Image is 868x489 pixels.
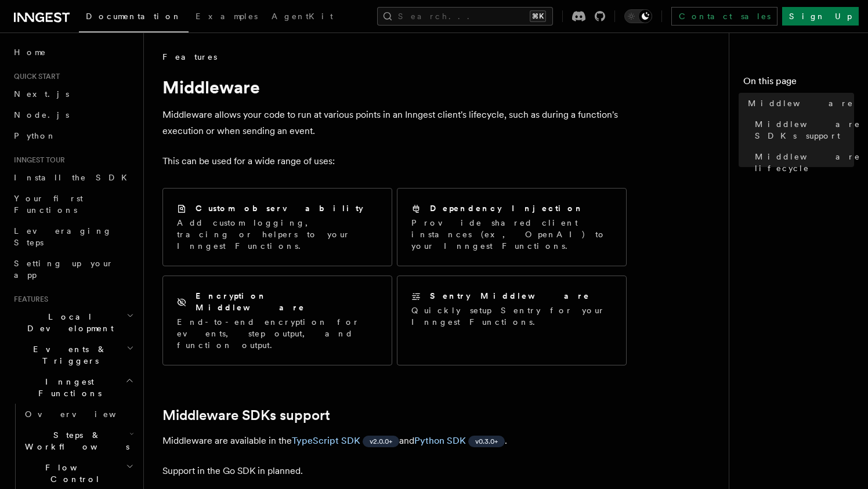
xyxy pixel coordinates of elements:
a: Dependency InjectionProvide shared client instances (ex, OpenAI) to your Inngest Functions. [397,188,627,266]
h1: Middleware [162,77,627,97]
span: Next.js [14,89,69,99]
span: Flow Control [20,462,126,485]
p: Add custom logging, tracing or helpers to your Inngest Functions. [177,217,378,252]
a: Examples [189,3,265,31]
a: Your first Functions [9,188,136,220]
span: Your first Functions [14,194,83,215]
span: Features [162,51,217,63]
a: Overview [20,404,136,425]
button: Search...⌘K [377,7,553,26]
span: Inngest tour [9,155,65,165]
button: Inngest Functions [9,371,136,404]
span: v2.0.0+ [370,437,392,446]
a: Custom observabilityAdd custom logging, tracing or helpers to your Inngest Functions. [162,188,392,266]
a: Python SDK [414,435,466,446]
button: Events & Triggers [9,339,136,371]
h2: Dependency Injection [430,202,584,214]
button: Toggle dark mode [624,9,652,23]
span: Quick start [9,72,60,81]
a: Encryption MiddlewareEnd-to-end encryption for events, step output, and function output. [162,276,392,365]
span: Features [9,295,48,304]
p: Middleware are available in the and . [162,433,627,449]
span: Install the SDK [14,173,134,182]
span: Home [14,46,46,58]
a: TypeScript SDK [292,435,360,446]
h2: Custom observability [196,202,363,214]
a: Python [9,125,136,146]
span: Documentation [86,12,182,21]
a: Middleware SDKs support [750,114,854,146]
a: Middleware SDKs support [162,407,330,423]
a: Next.js [9,84,136,104]
span: Middleware SDKs support [755,118,860,142]
h4: On this page [743,74,854,93]
a: Install the SDK [9,167,136,188]
span: Inngest Functions [9,376,125,399]
button: Local Development [9,306,136,339]
span: Python [14,131,56,140]
a: Contact sales [671,7,777,26]
a: Setting up your app [9,253,136,285]
a: Leveraging Steps [9,220,136,253]
p: Quickly setup Sentry for your Inngest Functions. [411,305,612,328]
span: AgentKit [272,12,333,21]
span: Steps & Workflows [20,429,129,452]
span: Overview [25,410,144,419]
span: Leveraging Steps [14,226,112,247]
span: Local Development [9,311,126,334]
button: Steps & Workflows [20,425,136,457]
a: Home [9,42,136,63]
p: Middleware allows your code to run at various points in an Inngest client's lifecycle, such as du... [162,107,627,139]
span: Node.js [14,110,69,119]
span: Middleware [748,97,853,109]
span: Middleware lifecycle [755,151,860,174]
span: Examples [196,12,258,21]
a: AgentKit [265,3,340,31]
p: Support in the Go SDK in planned. [162,463,627,479]
h2: Encryption Middleware [196,290,378,313]
a: Sign Up [782,7,859,26]
a: Sentry MiddlewareQuickly setup Sentry for your Inngest Functions. [397,276,627,365]
a: Middleware lifecycle [750,146,854,179]
span: Setting up your app [14,259,114,280]
span: Events & Triggers [9,343,126,367]
kbd: ⌘K [530,10,546,22]
p: This can be used for a wide range of uses: [162,153,627,169]
h2: Sentry Middleware [430,290,590,302]
p: End-to-end encryption for events, step output, and function output. [177,316,378,351]
span: v0.3.0+ [475,437,498,446]
a: Documentation [79,3,189,32]
p: Provide shared client instances (ex, OpenAI) to your Inngest Functions. [411,217,612,252]
a: Middleware [743,93,854,114]
a: Node.js [9,104,136,125]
